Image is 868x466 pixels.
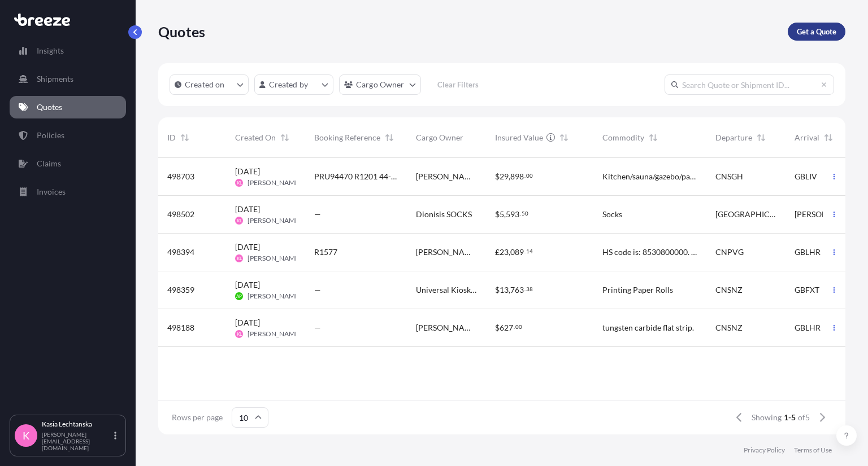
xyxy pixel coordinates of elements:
[416,171,477,182] span: [PERSON_NAME]
[248,178,301,187] span: [PERSON_NAME]
[510,286,524,294] span: 763
[495,286,500,294] span: $
[500,286,509,294] span: 13
[416,284,477,296] span: Universal Kiosk Ltd
[495,173,500,181] span: $
[314,247,337,258] span: R1577
[715,284,743,296] span: CNSNZ
[509,173,510,181] span: ,
[314,209,321,220] span: —
[237,215,242,226] span: KL
[416,209,472,220] span: Dionisis SOCKS
[524,287,526,291] span: .
[235,166,260,177] span: [DATE]
[795,132,819,143] span: Arrival
[235,317,260,328] span: [DATE]
[37,130,64,141] p: Policies
[416,132,463,143] span: Cargo Owner
[715,247,744,258] span: CNPVG
[37,45,64,56] p: Insights
[602,171,697,182] span: Kitchen/sauna/gazebo/paint rollers/brushes
[235,279,260,291] span: [DATE]
[506,210,519,218] span: 593
[235,204,260,215] span: [DATE]
[278,131,292,144] button: Sort
[10,181,126,203] a: Invoices
[514,325,515,329] span: .
[10,152,126,175] a: Claims
[797,26,836,37] p: Get a Quote
[500,173,509,181] span: 29
[715,132,752,143] span: Departure
[10,68,126,90] a: Shipments
[744,446,785,455] a: Privacy Policy
[427,76,490,94] button: Clear Filters
[37,158,61,169] p: Claims
[167,132,176,143] span: ID
[167,209,194,220] span: 498502
[254,74,333,95] button: createdBy Filter options
[524,174,526,178] span: .
[602,132,644,143] span: Commodity
[665,74,834,95] input: Search Quote or Shipment ID...
[158,23,205,41] p: Quotes
[237,253,242,264] span: KL
[754,131,768,144] button: Sort
[602,247,697,258] span: HS code is: 8530800000. As it is highways traffic signage.
[524,249,526,253] span: .
[37,186,66,197] p: Invoices
[237,328,242,340] span: KL
[356,79,405,90] p: Cargo Owner
[170,74,249,95] button: createdOn Filter options
[37,73,73,85] p: Shipments
[339,74,421,95] button: cargoOwner Filter options
[314,132,380,143] span: Booking Reference
[248,216,301,225] span: [PERSON_NAME]
[495,210,500,218] span: $
[715,322,743,333] span: CNSNZ
[10,39,126,62] a: Insights
[504,210,506,218] span: ,
[602,322,694,333] span: tungsten carbide flat strip.
[795,247,821,258] span: GBLHR
[510,248,524,256] span: 089
[715,171,743,182] span: CNSGH
[752,412,782,423] span: Showing
[235,241,260,253] span: [DATE]
[795,171,817,182] span: GBLIV
[167,284,194,296] span: 498359
[526,287,533,291] span: 38
[167,171,194,182] span: 498703
[23,430,29,441] span: K
[602,209,622,220] span: Socks
[798,412,810,423] span: of 5
[416,322,477,333] span: [PERSON_NAME]
[557,131,571,144] button: Sort
[172,412,223,423] span: Rows per page
[236,291,242,302] span: AP
[788,23,845,41] a: Get a Quote
[526,249,533,253] span: 14
[314,322,321,333] span: —
[509,248,510,256] span: ,
[500,248,509,256] span: 23
[495,324,500,332] span: $
[10,124,126,147] a: Policies
[37,102,62,113] p: Quotes
[795,322,821,333] span: GBLHR
[10,96,126,118] a: Quotes
[248,254,301,263] span: [PERSON_NAME]
[437,79,479,90] p: Clear Filters
[794,446,832,455] p: Terms of Use
[185,79,225,90] p: Created on
[602,284,673,296] span: Printing Paper Rolls
[520,212,521,216] span: .
[646,131,660,144] button: Sort
[167,322,194,333] span: 498188
[795,209,844,220] span: [PERSON_NAME]
[509,286,510,294] span: ,
[314,171,398,182] span: PRU94470 R1201 44-15918
[715,209,776,220] span: [GEOGRAPHIC_DATA]
[416,247,477,258] span: [PERSON_NAME]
